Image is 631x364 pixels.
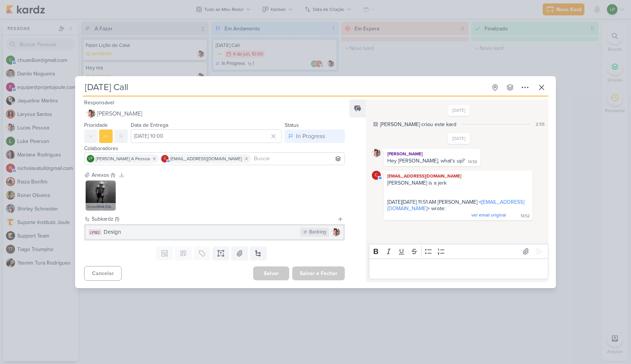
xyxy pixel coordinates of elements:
div: [EMAIL_ADDRESS][DOMAIN_NAME] [385,172,531,180]
span: [PERSON_NAME] [97,109,142,118]
div: Editor toolbar [369,244,548,259]
p: c [375,173,377,177]
img: Lucas Pessoa [372,149,381,158]
img: Lucas Pessoa [331,228,340,237]
div: Hey [PERSON_NAME], what's up? [387,158,465,164]
button: Cancelar [84,266,122,281]
div: Robert criou este kard [380,120,456,128]
label: Prioridade [84,122,108,128]
div: LP182 [89,229,101,235]
label: Responsável [84,99,114,106]
img: Lucas Pessoa [86,109,95,118]
div: chanler@godfreyproof.com [161,155,169,162]
input: Select a date [131,129,282,143]
div: Design [104,228,296,236]
div: chanler@godfreyproof.com [372,171,381,180]
div: Editor editing area: main [369,259,548,279]
div: Colaboradores [84,144,345,152]
div: Subkardz (1) [92,215,334,223]
input: Buscar [252,154,343,163]
div: Screenshot [DATE] 12.20.32.png [86,203,116,211]
div: 14:50 [468,159,477,165]
label: Status [285,122,299,128]
img: 9e426a6b6019aed6e7352757bba8f775781359fe0041a03b.png [86,180,116,211]
span: [EMAIL_ADDRESS][DOMAIN_NAME] [170,155,242,162]
div: Este log é visível à todos no kard [373,122,378,126]
span: [PERSON_NAME] A Pessoa [96,155,150,162]
div: Lucas A Pessoa [87,155,94,162]
label: Data de Entrega [131,122,168,128]
span: [PERSON_NAME] is a jerk [DATE][DATE] 11:51 AM [PERSON_NAME] < > wrote: [387,180,524,218]
button: LP182 Design Backlog [86,226,343,239]
div: Backlog [309,229,326,236]
div: 2:55 [536,121,545,128]
button: [PERSON_NAME] [84,107,345,120]
input: Kard Sem Título [83,81,487,94]
button: In Progress [285,129,345,143]
div: Anexos (1) [92,171,115,179]
div: [PERSON_NAME] [385,150,479,158]
a: [EMAIL_ADDRESS][DOMAIN_NAME] [387,199,524,212]
p: LP [89,157,93,161]
span: ver email original [471,212,506,218]
p: c [164,157,166,161]
div: 14:52 [521,213,530,219]
div: In Progress [296,132,325,141]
